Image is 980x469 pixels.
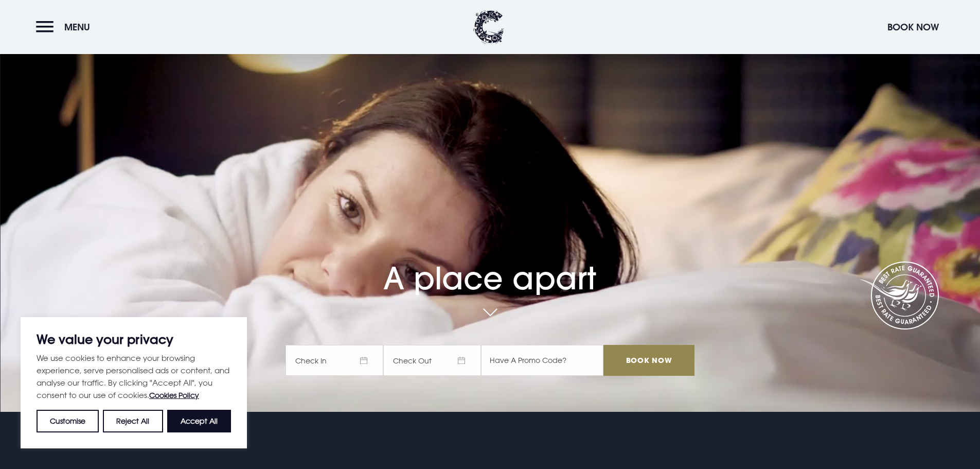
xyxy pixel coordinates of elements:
[103,410,163,432] button: Reject All
[286,345,383,376] span: Check In
[383,345,481,376] span: Check Out
[882,16,944,38] button: Book Now
[37,333,231,345] p: We value your privacy
[37,410,99,432] button: Customise
[36,16,95,38] button: Menu
[603,345,694,376] input: Book Now
[37,352,231,402] p: We use cookies to enhance your browsing experience, serve personalised ads or content, and analys...
[473,10,504,44] img: Clandeboye Lodge
[286,231,694,297] h1: A place apart
[64,21,90,33] span: Menu
[167,410,231,432] button: Accept All
[481,345,603,376] input: Have A Promo Code?
[149,391,199,399] a: Cookies Policy
[21,317,247,448] div: We value your privacy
